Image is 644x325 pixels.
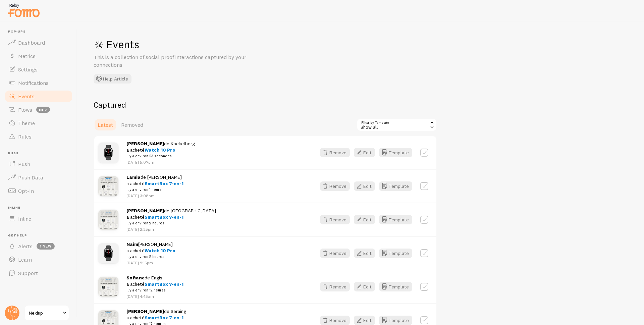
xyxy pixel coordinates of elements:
span: Push [18,161,30,167]
a: Edit [354,148,379,157]
small: il y a environ 12 heures [126,287,183,293]
a: Theme [4,116,73,130]
a: Nexiup [24,305,69,321]
img: BoxIphone_Prod_09_small.jpg [98,176,118,196]
a: Edit [354,249,379,258]
p: [DATE] 2:25pm [126,226,216,232]
span: Theme [18,120,35,126]
a: Notifications [4,76,73,90]
p: [DATE] 2:15pm [126,260,175,266]
a: Latest [94,118,117,131]
a: Edit [354,282,379,291]
span: Notifications [18,79,49,86]
span: Inline [18,215,31,222]
img: Montre_13_small.jpg [98,243,118,263]
p: [DATE] 3:08pm [126,193,183,199]
span: de Engis a acheté [126,275,183,293]
span: SmartBox 7-en-1 [145,180,183,186]
button: Edit [354,181,375,191]
h1: Events [94,38,295,51]
p: [DATE] 5:07pm [126,159,195,165]
button: Template [379,215,412,224]
button: Remove [320,282,350,291]
span: Pop-ups [8,30,73,34]
p: This is a collection of social proof interactions captured by your connections [94,53,255,69]
img: Montre_13_small.jpg [98,143,118,163]
a: Edit [354,215,379,224]
span: Opt-In [18,187,34,194]
a: Flows beta [4,103,73,116]
span: Rules [18,133,32,140]
span: de Koekelberg a acheté [126,141,195,159]
strong: Lamia [126,174,141,180]
button: Template [379,148,412,157]
span: Watch 10 Pro [145,147,175,153]
button: Template [379,249,412,258]
a: Removed [117,118,147,131]
a: Settings [4,63,73,76]
strong: [PERSON_NAME] [126,308,164,314]
span: de [GEOGRAPHIC_DATA] a acheté [126,208,216,226]
small: il y a environ 53 secondes [126,153,195,159]
img: BoxIphone_Prod_09_small.jpg [98,277,118,297]
strong: Sofiane [126,275,145,281]
a: Edit [354,316,379,325]
span: Inline [8,206,73,210]
a: Learn [4,253,73,266]
span: Push Data [18,174,43,181]
span: Nexiup [29,309,61,317]
img: BoxIphone_Prod_09_small.jpg [98,210,118,230]
button: Remove [320,316,350,325]
small: il y a environ 1 heure [126,186,183,193]
a: Inline [4,212,73,225]
a: Metrics [4,49,73,63]
span: Events [18,93,35,100]
span: Dashboard [18,39,45,46]
div: Show all [357,118,437,131]
a: Push [4,157,73,171]
button: Remove [320,181,350,191]
span: de [PERSON_NAME] a acheté [126,174,183,193]
span: SmartBox 7-en-1 [145,315,183,321]
button: Template [379,316,412,325]
button: Edit [354,249,375,258]
span: beta [36,107,50,113]
a: Rules [4,130,73,143]
strong: Naim [126,241,138,247]
button: Remove [320,215,350,224]
button: Edit [354,282,375,291]
button: Remove [320,148,350,157]
span: Support [18,270,38,276]
a: Alerts 1 new [4,239,73,253]
button: Template [379,181,412,191]
img: fomo-relay-logo-orange.svg [7,2,41,19]
span: Learn [18,256,32,263]
span: Latest [98,121,113,128]
span: Flows [18,106,32,113]
button: Remove [320,249,350,258]
button: Edit [354,316,375,325]
span: Watch 10 Pro [145,248,175,254]
button: Template [379,282,412,291]
button: Edit [354,215,375,224]
span: 1 new [37,243,55,250]
span: Get Help [8,233,73,238]
strong: [PERSON_NAME] [126,141,164,147]
a: Dashboard [4,36,73,49]
small: il y a environ 2 heures [126,220,216,226]
small: il y a environ 2 heures [126,254,175,260]
span: SmartBox 7-en-1 [145,281,183,287]
a: Events [4,90,73,103]
button: Edit [354,148,375,157]
a: Opt-In [4,184,73,198]
strong: [PERSON_NAME] [126,208,164,214]
span: Alerts [18,243,33,250]
span: [PERSON_NAME] a acheté [126,241,175,260]
span: Settings [18,66,38,73]
a: Support [4,266,73,280]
